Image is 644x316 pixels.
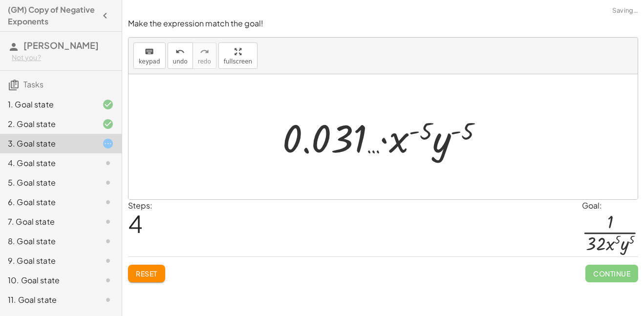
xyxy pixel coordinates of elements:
i: redo [200,46,209,58]
div: Not you? [12,53,114,63]
i: Task not started. [102,216,114,228]
div: 7. Goal state [8,216,86,228]
div: 2. Goal state [8,118,86,130]
h4: (GM) Copy of Negative Exponents [8,4,96,27]
i: undo [175,46,185,58]
span: [PERSON_NAME] [23,40,99,51]
button: keyboardkeypad [133,42,166,69]
div: 4. Goal state [8,157,86,169]
div: 10. Goal state [8,274,86,286]
i: Task not started. [102,177,114,189]
i: Task not started. [102,196,114,208]
button: redoredo [193,42,216,69]
span: Tasks [23,79,43,89]
span: keypad [139,58,160,65]
i: Task not started. [102,274,114,286]
span: fullscreen [224,58,252,65]
div: 1. Goal state [8,99,86,110]
i: Task not started. [102,255,114,267]
button: undoundo [168,42,193,69]
i: Task finished and correct. [102,118,114,130]
div: Goal: [582,200,638,211]
button: Reset [128,265,165,282]
div: 5. Goal state [8,177,86,189]
span: undo [173,58,188,65]
div: 3. Goal state [8,138,86,149]
div: 6. Goal state [8,196,86,208]
div: 8. Goal state [8,235,86,247]
i: Task not started. [102,157,114,169]
p: Make the expression match the goal! [128,18,638,29]
div: 11. Goal state [8,294,86,306]
button: fullscreen [218,42,258,69]
span: Reset [136,269,157,278]
div: 9. Goal state [8,255,86,267]
i: Task started. [102,138,114,149]
i: keyboard [145,46,154,58]
label: Steps: [128,200,152,211]
i: Task not started. [102,294,114,306]
i: Task finished and correct. [102,99,114,110]
span: redo [198,58,211,65]
span: Saving… [612,6,638,16]
span: 4 [128,209,143,238]
i: Task not started. [102,235,114,247]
